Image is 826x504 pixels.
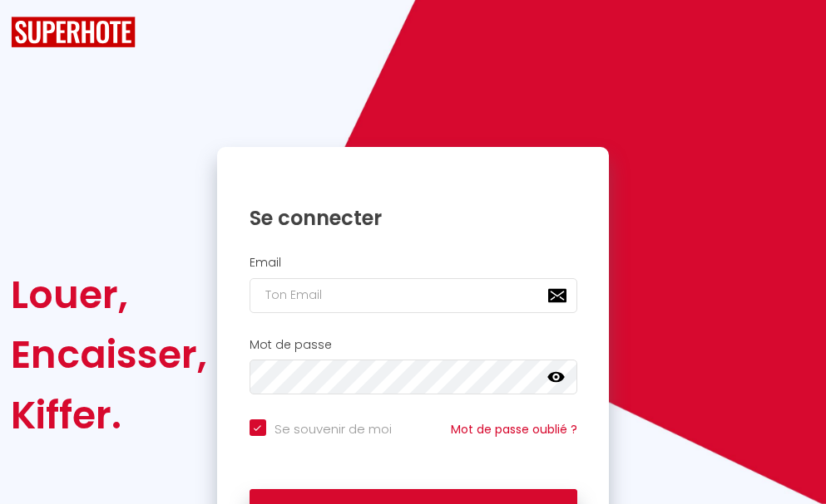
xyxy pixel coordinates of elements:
div: Louer, [11,265,207,325]
h2: Email [250,256,577,270]
div: Encaisser, [11,325,207,384]
a: Mot de passe oublié ? [451,421,577,438]
img: SuperHote logo [11,17,136,47]
div: Kiffer. [11,385,207,445]
h2: Mot de passe [250,338,577,352]
input: Ton Email [250,278,577,313]
h1: Se connecter [250,205,577,231]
